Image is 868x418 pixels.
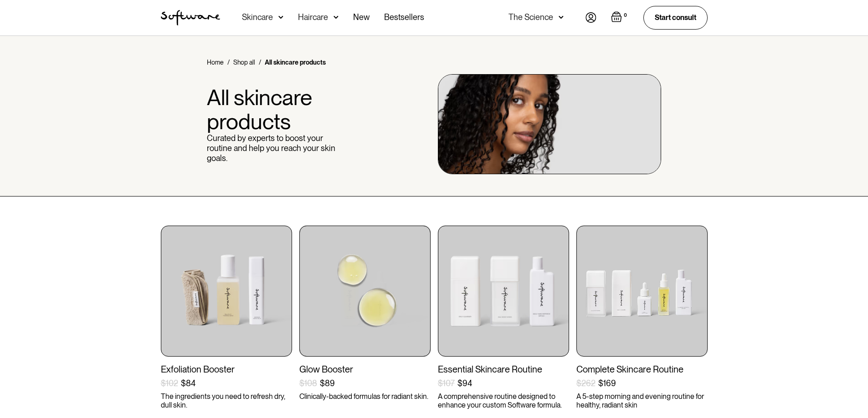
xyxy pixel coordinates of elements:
img: arrow down [278,13,283,22]
h1: All skincare products [207,86,338,134]
div: Glow Booster [299,364,431,375]
a: Start consult [643,6,708,29]
div: Haircare [298,13,328,22]
img: arrow down [334,13,339,22]
div: Skincare [242,13,273,22]
a: Shop all [233,58,255,67]
div: $89 [320,378,335,388]
div: The Science [508,13,553,22]
a: Home [207,58,224,67]
div: All skincare products [265,58,326,67]
a: Open empty cart [611,11,629,24]
div: $84 [181,378,195,388]
div: $94 [457,378,472,388]
div: / [227,58,230,67]
p: Clinically-backed formulas for radiant skin. [299,392,431,401]
div: / [259,58,261,67]
img: arrow down [559,13,564,22]
p: The ingredients you need to refresh dry, dull skin. [161,392,292,409]
div: Exfoliation Booster [161,364,292,375]
p: A 5-step morning and evening routine for healthy, radiant skin [576,392,708,409]
div: Complete Skincare Routine [576,364,708,375]
p: A comprehensive routine designed to enhance your custom Software formula. [438,392,569,409]
div: $169 [598,378,616,388]
div: $108 [299,378,317,388]
p: Curated by experts to boost your routine and help you reach your skin goals. [207,133,338,163]
a: home [161,10,220,25]
div: 0 [622,11,629,20]
div: $107 [438,378,455,388]
img: Software Logo [161,10,220,25]
div: $102 [161,378,178,388]
div: $262 [576,378,596,388]
div: Essential Skincare Routine [438,364,569,375]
